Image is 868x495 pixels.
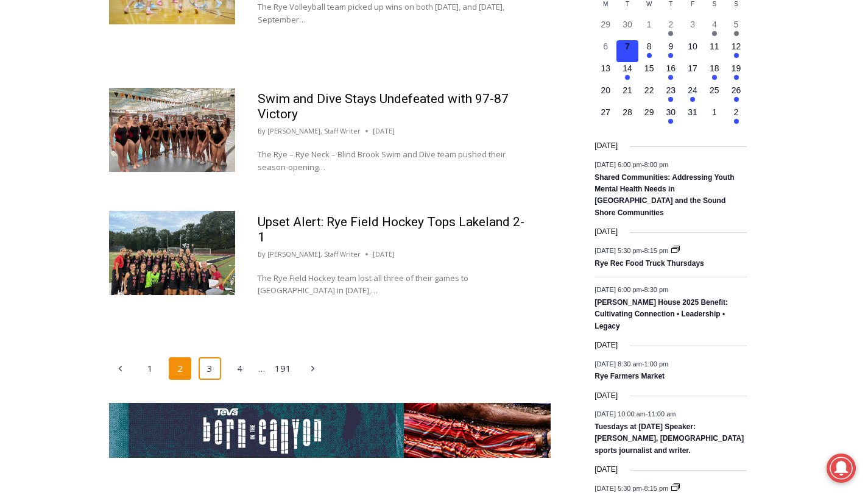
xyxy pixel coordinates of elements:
a: [PERSON_NAME], Staff Writer [267,126,361,135]
button: 4 Has events [704,18,725,40]
time: - [595,160,668,168]
button: 10 [682,40,704,62]
button: 29 [638,106,660,128]
span: 8:30 pm [644,286,668,293]
span: S [712,1,716,7]
time: 11 [710,41,719,51]
button: 14 Has events [616,62,638,84]
div: / [136,103,139,115]
span: 1:00 pm [644,360,668,367]
em: Has events [690,97,695,102]
time: [DATE] [595,390,618,402]
span: [DATE] 6:00 pm [595,286,641,293]
time: 26 [732,85,741,95]
time: 22 [644,85,654,95]
time: 5 [734,20,739,29]
time: 15 [644,63,654,73]
span: 8:15 pm [644,484,668,491]
time: [DATE] [595,340,618,351]
button: 3 [682,18,704,40]
time: 21 [623,85,632,95]
time: - [595,246,670,254]
span: [DATE] 8:30 am [595,360,641,367]
time: 9 [668,41,673,51]
button: 29 [595,18,616,40]
button: 18 Has events [704,62,725,84]
button: 27 [595,106,616,128]
button: 16 Has events [660,62,682,84]
time: 3 [690,20,695,29]
time: 19 [732,63,741,73]
img: (PHOTO: The 2025 Rye Field Hockey team after their 2-1 win over Lakeland on Thursday, September 2... [109,211,235,295]
button: 9 Has events [660,40,682,62]
button: 20 [595,84,616,106]
time: [DATE] [373,126,395,137]
a: Upset Alert: Rye Field Hockey Tops Lakeland 2-1 [258,215,524,244]
em: Has events [668,97,673,102]
em: Has events [668,75,673,80]
em: Has events [734,53,739,58]
time: 8 [647,41,652,51]
em: Has events [734,75,739,80]
time: [DATE] [595,464,618,475]
time: 2 [668,20,673,29]
em: Has events [625,75,630,80]
a: [PERSON_NAME] Read Sanctuary Fall Fest: [DATE] [1,121,176,152]
button: 13 [595,62,616,84]
button: 23 Has events [660,84,682,106]
time: 7 [625,41,630,51]
a: [PERSON_NAME] House 2025 Benefit: Cultivating Connection • Leadership • Legacy [595,298,728,332]
span: 8:00 pm [644,160,668,168]
span: S [734,1,738,7]
div: "The first chef I interviewed talked about coming to [GEOGRAPHIC_DATA] from [GEOGRAPHIC_DATA] in ... [308,1,576,118]
em: Has events [712,75,717,80]
span: By [258,249,266,260]
nav: Page navigation [109,357,551,380]
button: 11 [704,40,725,62]
span: 2 [169,357,192,380]
time: - [595,286,668,293]
p: The Rye Field Hockey team lost all three of their games to [GEOGRAPHIC_DATA] in [DATE],… [258,272,528,297]
em: Has events [647,53,652,58]
a: 3 [199,357,222,380]
time: 12 [732,41,741,51]
em: Has events [668,31,673,36]
time: 29 [601,20,610,29]
p: The Rye Volleyball team picked up wins on both [DATE], and [DATE], September… [258,1,528,26]
time: 30 [666,107,676,117]
span: 11:00 am [648,410,676,418]
em: Has events [712,31,717,36]
span: Intern @ [DOMAIN_NAME] [319,121,565,149]
button: 12 Has events [725,40,747,62]
span: M [603,1,608,7]
span: F [691,1,694,7]
button: 1 [638,18,660,40]
time: 20 [601,85,610,95]
a: 4 [228,357,252,380]
a: [PERSON_NAME], Staff Writer [267,249,361,258]
time: 23 [666,85,676,95]
p: The Rye – Rye Neck – Blind Brook Swim and Dive team pushed their season-opening… [258,148,528,174]
time: 18 [710,63,719,73]
a: (PHOTO: The Rye - Rye Neck - Blind Brook Swim and Dive team from a victory on September 19, 2025.... [109,88,235,172]
time: 28 [623,107,632,117]
time: 1 [647,20,652,29]
button: 24 Has events [682,84,704,106]
time: 13 [601,63,610,73]
h4: [PERSON_NAME] Read Sanctuary Fall Fest: [DATE] [10,123,156,151]
span: … [258,358,265,379]
time: 1 [712,107,717,117]
a: Rye Rec Food Truck Thursdays [595,259,704,269]
button: 30 [616,18,638,40]
button: 31 [682,106,704,128]
span: [DATE] 5:30 pm [595,246,641,254]
time: [DATE] [373,249,395,260]
button: 7 [616,40,638,62]
time: 29 [644,107,654,117]
a: 1 [139,357,162,380]
time: 25 [710,85,719,95]
a: Tuesdays at [DATE] Speaker: [PERSON_NAME], [DEMOGRAPHIC_DATA] sports journalist and writer. [595,422,744,456]
button: 2 Has events [660,18,682,40]
button: 15 [638,62,660,84]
